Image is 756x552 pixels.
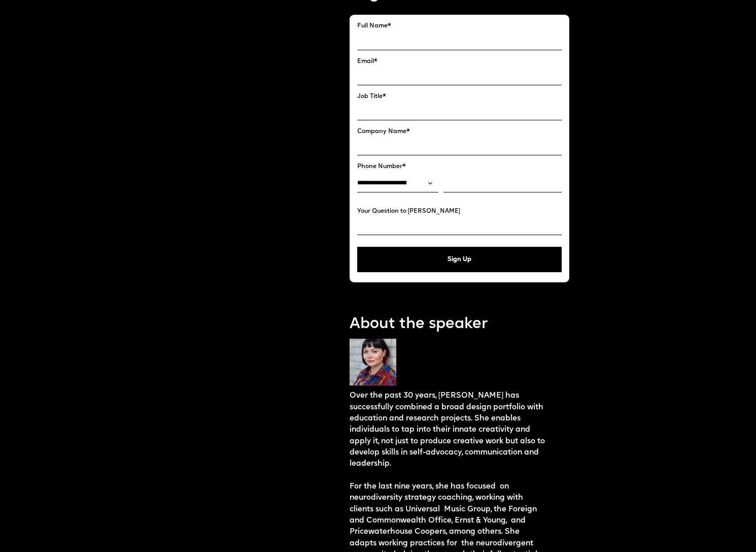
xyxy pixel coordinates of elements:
label: Your Question to [PERSON_NAME] [357,208,562,215]
button: Sign Up [357,247,562,272]
label: Email [357,58,562,65]
label: Job Title [357,93,562,100]
label: Company Name [357,128,562,135]
p: About the speaker [350,314,569,335]
label: Full Name [357,22,562,29]
label: Phone Number [357,163,562,170]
